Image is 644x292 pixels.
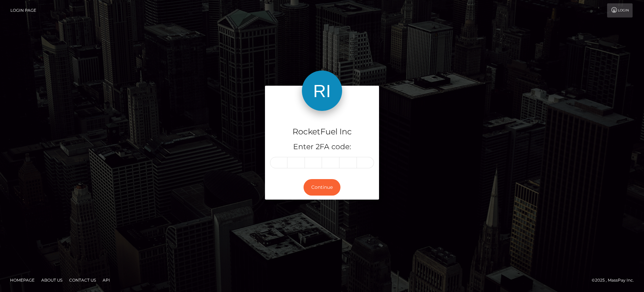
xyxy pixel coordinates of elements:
a: Login Page [10,3,36,17]
a: Homepage [7,275,37,285]
button: Continue [304,179,340,196]
h4: RocketFuel Inc [270,126,374,138]
div: © 2025 , MassPay Inc. [592,277,639,284]
a: Login [607,3,633,17]
img: RocketFuel Inc [302,71,342,111]
a: About Us [39,275,65,285]
a: API [100,275,113,285]
h5: Enter 2FA code: [270,142,374,152]
a: Contact Us [66,275,99,285]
